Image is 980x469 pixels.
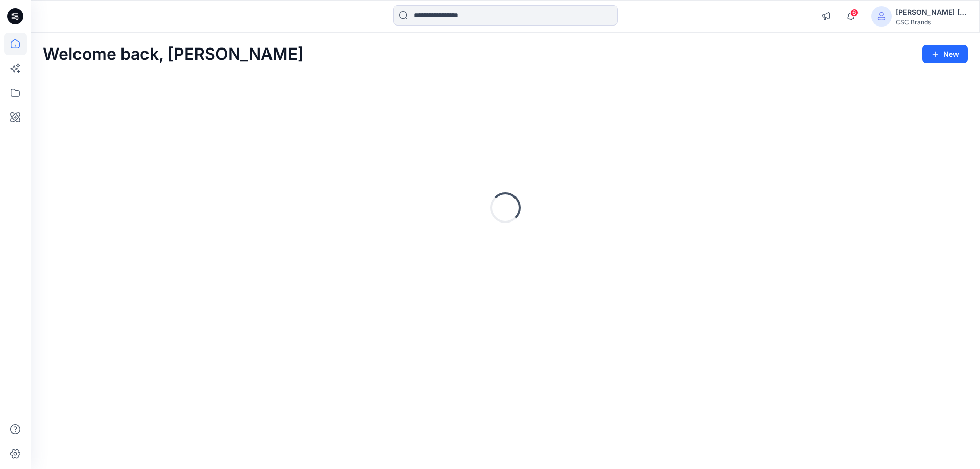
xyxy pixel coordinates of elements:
[922,45,968,63] button: New
[850,9,859,17] span: 6
[877,12,886,20] svg: avatar
[896,18,967,26] div: CSC Brands
[896,6,967,18] div: [PERSON_NAME] [PERSON_NAME]
[43,45,304,64] h2: Welcome back, [PERSON_NAME]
